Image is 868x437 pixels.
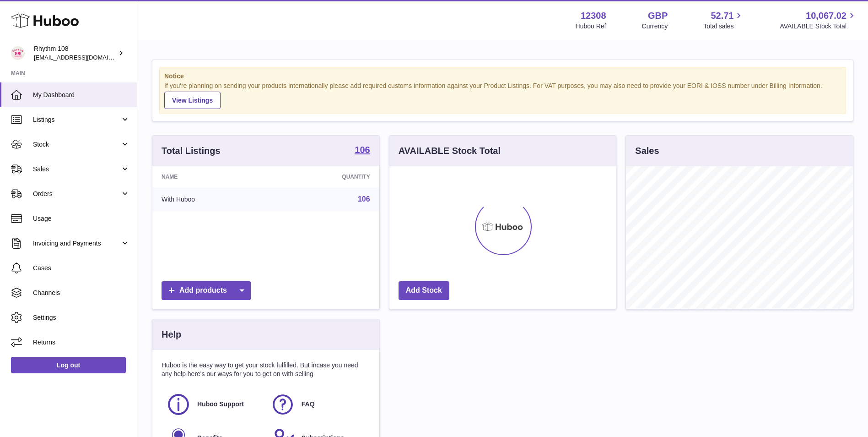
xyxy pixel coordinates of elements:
td: With Huboo [152,187,272,211]
span: Settings [33,313,130,322]
h3: Total Listings [162,145,221,157]
span: Channels [33,289,130,297]
strong: Notice [164,72,841,81]
a: Huboo Support [166,392,261,417]
span: Listings [33,115,120,124]
span: Huboo Support [197,400,244,409]
div: Currency [642,22,668,31]
th: Quantity [272,166,379,187]
div: Rhythm 108 [34,44,116,62]
img: internalAdmin-12308@internal.huboo.com [11,46,25,60]
a: 10,067.02 AVAILABLE Stock Total [780,10,857,31]
span: Total sales [703,22,744,31]
strong: 12308 [581,10,606,22]
h3: AVAILABLE Stock Total [399,145,501,157]
span: 10,067.02 [806,10,846,22]
h3: Help [162,328,181,341]
a: View Listings [164,92,221,109]
a: FAQ [270,392,366,417]
th: Name [152,166,272,187]
div: Huboo Ref [576,22,606,31]
span: Returns [33,338,130,347]
span: AVAILABLE Stock Total [780,22,857,31]
span: Invoicing and Payments [33,239,120,248]
span: Usage [33,214,130,223]
span: FAQ [302,400,315,409]
a: Add products [162,281,251,300]
span: Stock [33,140,120,149]
a: 106 [358,195,370,203]
span: [EMAIL_ADDRESS][DOMAIN_NAME] [34,54,135,61]
a: Log out [11,357,126,373]
span: 52.71 [711,10,733,22]
p: Huboo is the easy way to get your stock fulfilled. But incase you need any help here's our ways f... [162,361,370,378]
span: My Dashboard [33,91,130,99]
span: Cases [33,264,130,273]
a: 106 [355,145,370,156]
strong: 106 [355,145,370,154]
span: Orders [33,190,120,198]
span: Sales [33,165,120,174]
a: Add Stock [399,281,449,300]
div: If you're planning on sending your products internationally please add required customs informati... [164,82,841,109]
h3: Sales [635,145,659,157]
strong: GBP [648,10,668,22]
a: 52.71 Total sales [703,10,744,31]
